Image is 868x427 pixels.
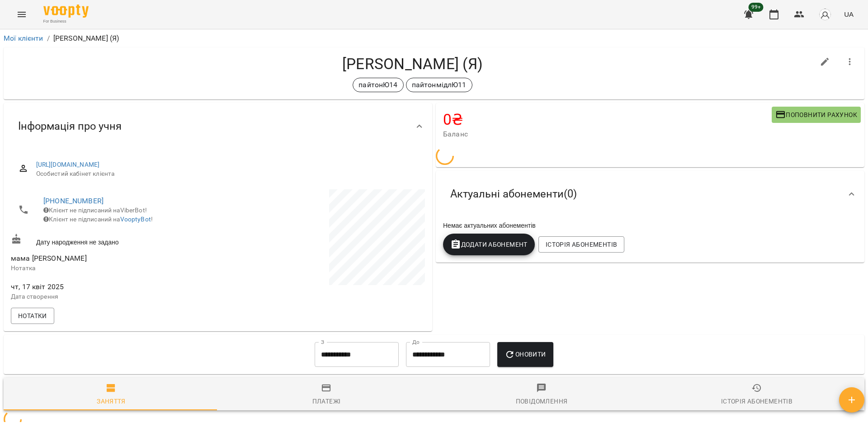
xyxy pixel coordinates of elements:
div: Немає актуальних абонементів [441,219,859,232]
div: Актуальні абонементи(0) [436,171,864,217]
div: пайтонмідлЮ11 [406,78,472,92]
a: [URL][DOMAIN_NAME] [36,161,100,168]
div: Платежі [312,396,341,407]
p: [PERSON_NAME] (Я) [53,33,119,44]
span: For Business [43,19,89,24]
p: Дата створення [11,292,216,301]
span: 99+ [749,3,764,12]
button: Нотатки [11,308,54,324]
span: чт, 17 квіт 2025 [11,282,216,292]
span: Нотатки [18,310,47,321]
span: Оновити [505,349,546,360]
p: пайтонЮ14 [359,80,397,90]
div: Повідомлення [516,396,568,407]
span: Додати Абонемент [450,239,528,250]
button: Додати Абонемент [443,234,535,255]
h4: 0 ₴ [443,110,772,129]
span: Поповнити рахунок [775,109,857,120]
h4: [PERSON_NAME] (Я) [11,55,814,73]
a: Мої клієнти [4,34,43,42]
a: VooptyBot [120,216,151,223]
span: мама [PERSON_NAME] [11,254,87,263]
button: Оновити [497,342,553,367]
div: Інформація про учня [4,103,432,150]
div: Заняття [97,396,126,407]
span: Актуальні абонементи ( 0 ) [450,187,577,201]
button: Поповнити рахунок [772,107,861,123]
span: Історія абонементів [546,239,617,250]
nav: breadcrumb [4,33,864,44]
button: UA [840,6,857,23]
img: avatar_s.png [819,8,831,21]
p: пайтонмідлЮ11 [412,80,467,90]
span: Особистий кабінет клієнта [36,169,418,178]
p: Нотатка [11,264,216,273]
span: Інформація про учня [18,119,122,133]
button: Історія абонементів [538,236,624,253]
span: Баланс [443,129,772,140]
span: Клієнт не підписаний на ! [43,216,153,223]
button: Menu [11,4,33,25]
span: UA [844,9,854,19]
span: Клієнт не підписаний на ViberBot! [43,206,147,214]
a: [PHONE_NUMBER] [43,197,104,205]
div: Дату народження не задано [9,232,218,249]
div: Історія абонементів [721,396,793,407]
li: / [47,33,50,44]
img: Voopty Logo [43,5,89,18]
div: пайтонЮ14 [353,78,403,92]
